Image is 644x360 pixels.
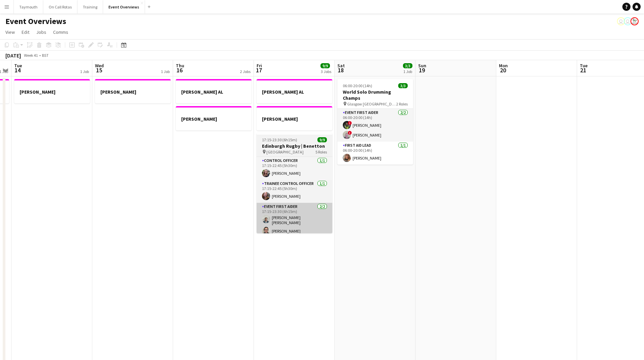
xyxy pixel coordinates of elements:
span: Week 41 [22,53,39,58]
div: [DATE] [5,52,21,59]
span: View [5,29,15,35]
span: Comms [53,29,68,35]
a: View [3,28,18,37]
button: On Call Rotas [43,0,77,14]
a: Jobs [33,28,49,37]
span: Edit [22,29,29,35]
app-user-avatar: Operations Team [624,17,632,25]
button: Event Overviews [103,0,145,14]
button: Training [77,0,103,14]
app-user-avatar: Operations Team [617,17,625,25]
span: Jobs [36,29,46,35]
h1: Event Overviews [5,16,66,26]
div: BST [42,53,49,58]
a: Comms [50,28,71,37]
a: Edit [19,28,32,37]
button: Taymouth [14,0,43,14]
app-user-avatar: Operations Manager [630,17,639,25]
